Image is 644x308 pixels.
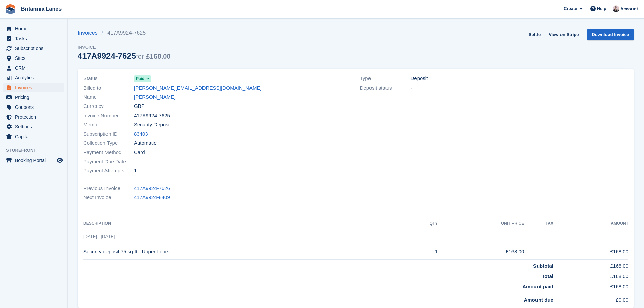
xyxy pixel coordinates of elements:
span: Status [83,75,134,82]
a: 83403 [134,130,148,138]
th: Unit Price [438,218,524,229]
span: Billed to [83,84,134,92]
a: 417A9924-7626 [134,185,170,192]
span: Sites [15,53,55,63]
a: menu [3,156,64,165]
span: Tasks [15,34,55,43]
a: menu [3,102,64,112]
td: £168.00 [553,259,628,270]
span: Memo [83,121,134,129]
span: CRM [15,63,55,73]
a: menu [3,122,64,132]
span: Collection Type [83,139,134,147]
span: Booking Portal [15,156,55,165]
a: Paid [134,75,151,82]
span: Invoices [15,83,55,92]
td: £168.00 [438,244,524,259]
span: Payment Attempts [83,167,134,175]
span: for [136,53,144,60]
span: Automatic [134,139,157,147]
img: stora-icon-8386f47178a22dfd0bd8f6a31ec36ba5ce8667c1dd55bd0f319d3a0aa187defe.svg [5,4,16,14]
a: [PERSON_NAME] [134,93,175,101]
span: Deposit status [360,84,411,92]
th: QTY [407,218,438,229]
a: menu [3,132,64,141]
span: Account [620,6,638,13]
span: 417A9924-7625 [134,112,170,120]
nav: breadcrumbs [78,29,170,37]
span: Name [83,93,134,101]
span: Storefront [6,147,67,154]
span: Coupons [15,102,55,112]
a: menu [3,63,64,73]
span: Next Invoice [83,194,134,202]
strong: Subtotal [533,263,553,269]
a: View on Stripe [546,29,581,40]
span: Protection [15,112,55,122]
span: Subscription ID [83,130,134,138]
a: [PERSON_NAME][EMAIL_ADDRESS][DOMAIN_NAME] [134,84,262,92]
span: Paid [136,76,144,82]
th: Description [83,218,407,229]
span: - [411,84,412,92]
a: menu [3,73,64,82]
td: £0.00 [553,293,628,304]
span: [DATE] - [DATE] [83,234,115,239]
a: menu [3,83,64,92]
a: menu [3,34,64,43]
th: Amount [553,218,628,229]
td: 1 [407,244,438,259]
span: Payment Due Date [83,158,134,166]
span: Capital [15,132,55,141]
a: Britannia Lanes [18,3,64,15]
a: 417A9924-8409 [134,194,170,202]
span: GBP [134,102,145,110]
a: menu [3,112,64,122]
strong: Total [542,273,553,279]
a: menu [3,24,64,33]
a: menu [3,44,64,53]
a: Invoices [78,29,102,37]
span: Help [597,5,606,12]
span: Card [134,149,145,157]
span: Subscriptions [15,44,55,53]
span: Create [564,5,577,12]
span: Invoice Number [83,112,134,120]
span: 1 [134,167,137,175]
td: £168.00 [553,270,628,280]
td: -£168.00 [553,280,628,293]
span: Settings [15,122,55,132]
td: Security deposit 75 sq ft - Upper floors [83,244,407,259]
span: Analytics [15,73,55,82]
a: menu [3,53,64,63]
span: £168.00 [146,53,170,60]
a: Settle [526,29,543,40]
td: £168.00 [553,244,628,259]
span: Payment Method [83,149,134,157]
strong: Amount due [524,297,553,303]
a: menu [3,93,64,102]
span: Deposit [411,75,428,82]
strong: Amount paid [522,284,553,289]
div: 417A9924-7625 [78,51,170,61]
span: Previous Invoice [83,185,134,192]
span: Home [15,24,55,33]
a: Download Invoice [587,29,634,40]
span: Type [360,75,411,82]
img: Alexandra Lane [613,5,619,12]
span: Pricing [15,93,55,102]
th: Tax [524,218,553,229]
span: Currency [83,102,134,110]
a: Preview store [56,156,64,164]
span: Invoice [78,44,170,51]
span: Security Deposit [134,121,171,129]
